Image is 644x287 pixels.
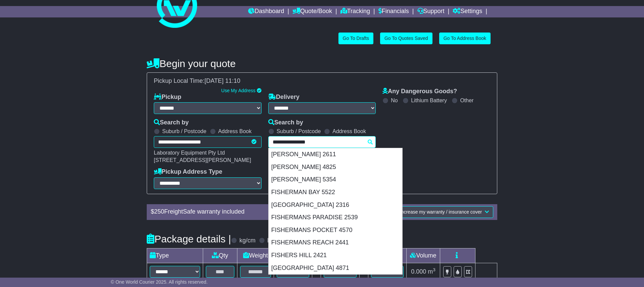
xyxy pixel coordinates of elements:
td: Type [147,248,203,263]
label: kg/cm [239,237,256,244]
span: [DATE] 11:10 [204,77,240,84]
a: Quote/Book [292,6,332,17]
label: No [391,97,398,104]
label: lb/in [267,237,278,244]
label: Address Book [218,128,252,134]
span: Increase my warranty / insurance cover [400,209,482,215]
label: Lithium Battery [411,97,447,104]
h4: Begin your quote [147,58,497,69]
a: Go To Address Book [439,33,491,44]
label: Address Book [332,128,366,134]
div: FISHERMANS PARADISE 2539 [269,211,402,224]
td: Volume [406,248,440,263]
td: Weight [237,248,274,263]
div: Pickup Local Time: [150,77,494,85]
a: Go To Drafts [338,33,373,44]
span: © One World Courier 2025. All rights reserved. [111,279,208,285]
div: [GEOGRAPHIC_DATA] 2316 [269,199,402,212]
div: [PERSON_NAME] 5354 [269,173,402,186]
h4: Package details | [147,233,231,244]
td: Qty [203,248,237,263]
span: m [428,268,435,275]
label: Suburb / Postcode [277,128,321,134]
a: Settings [453,6,482,17]
a: Support [417,6,445,17]
div: [GEOGRAPHIC_DATA] 4871 [269,262,402,275]
a: Go To Quotes Saved [380,33,432,44]
div: FISHERMANS POCKET 4570 [269,224,402,237]
a: Financials [378,6,409,17]
span: [STREET_ADDRESS][PERSON_NAME] [154,157,251,163]
div: $ FreightSafe warranty included [147,208,341,216]
a: Use My Address [221,88,256,93]
button: Increase my warranty / insurance cover [396,206,493,218]
label: Pickup [154,94,181,101]
label: Other [460,97,473,104]
a: Tracking [340,6,370,17]
div: FISHERMANS REACH 2441 [269,236,402,249]
div: [PERSON_NAME] 4825 [269,161,402,174]
span: 0.000 [411,268,426,275]
label: Delivery [268,94,300,101]
label: Any Dangerous Goods? [382,88,457,95]
span: Laboratory Equipment Pty Ltd [154,150,225,156]
label: Pickup Address Type [154,168,222,176]
a: Dashboard [248,6,284,17]
label: Search by [154,119,189,126]
div: FISHERMAN BAY 5522 [269,186,402,199]
label: Suburb / Postcode [162,128,206,134]
span: 250 [154,208,164,215]
sup: 3 [433,267,435,272]
div: FISHERS HILL 2421 [269,249,402,262]
label: Search by [268,119,303,126]
div: [PERSON_NAME] 2611 [269,148,402,161]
